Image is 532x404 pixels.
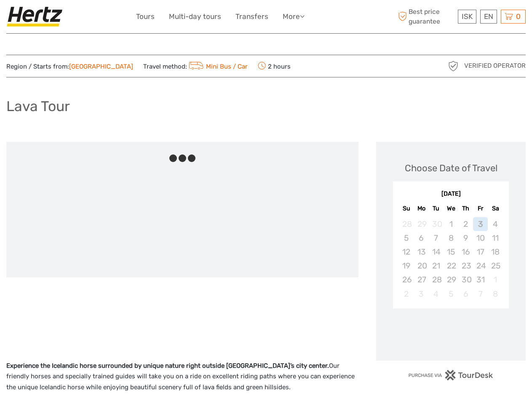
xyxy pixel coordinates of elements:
[473,273,488,287] div: Not available Friday, October 31st, 2025
[473,287,488,301] div: Not available Friday, November 7th, 2025
[6,62,133,71] span: Region / Starts from:
[6,362,329,369] strong: Experience the Icelandic horse surrounded by unique nature right outside [GEOGRAPHIC_DATA]’s city...
[488,273,503,287] div: Not available Saturday, November 1st, 2025
[414,259,429,273] div: Not available Monday, October 20th, 2025
[405,162,497,175] div: Choose Date of Travel
[414,287,429,301] div: Not available Monday, November 3rd, 2025
[399,287,414,301] div: Not available Sunday, November 2nd, 2025
[473,231,488,245] div: Not available Friday, October 10th, 2025
[429,287,444,301] div: Not available Tuesday, November 4th, 2025
[414,245,429,259] div: Not available Monday, October 13th, 2025
[473,259,488,273] div: Not available Friday, October 24th, 2025
[473,203,488,214] div: Fr
[429,259,444,273] div: Not available Tuesday, October 21st, 2025
[429,273,444,287] div: Not available Tuesday, October 28th, 2025
[488,217,503,231] div: Not available Saturday, October 4th, 2025
[458,287,473,301] div: Not available Thursday, November 6th, 2025
[396,217,506,301] div: month 2025-10
[399,245,414,259] div: Not available Sunday, October 12th, 2025
[462,12,473,21] span: ISK
[429,217,444,231] div: Not available Tuesday, September 30th, 2025
[6,98,70,115] h1: Lava Tour
[6,361,358,393] p: Our friendly horses and specially trained guides will take you on a ride on excellent riding path...
[488,245,503,259] div: Not available Saturday, October 18th, 2025
[444,259,458,273] div: Not available Wednesday, October 22nd, 2025
[399,217,414,231] div: Not available Sunday, September 28th, 2025
[488,259,503,273] div: Not available Saturday, October 25th, 2025
[458,259,473,273] div: Not available Thursday, October 23rd, 2025
[187,63,248,70] a: Mini Bus / Car
[444,287,458,301] div: Not available Wednesday, November 5th, 2025
[473,217,488,231] div: Not available Friday, October 3rd, 2025
[414,217,429,231] div: Not available Monday, September 29th, 2025
[399,259,414,273] div: Not available Sunday, October 19th, 2025
[480,10,497,24] div: EN
[464,61,526,70] span: Verified Operator
[414,203,429,214] div: Mo
[235,11,268,23] a: Transfers
[143,60,248,72] span: Travel method:
[399,203,414,214] div: Su
[429,203,444,214] div: Tu
[6,6,66,27] img: Hertz
[399,231,414,245] div: Not available Sunday, October 5th, 2025
[283,11,305,23] a: More
[444,231,458,245] div: Not available Wednesday, October 8th, 2025
[414,231,429,245] div: Not available Monday, October 6th, 2025
[488,231,503,245] div: Not available Saturday, October 11th, 2025
[414,273,429,287] div: Not available Monday, October 27th, 2025
[399,273,414,287] div: Not available Sunday, October 26th, 2025
[444,203,458,214] div: We
[458,273,473,287] div: Not available Thursday, October 30th, 2025
[69,63,133,70] a: [GEOGRAPHIC_DATA]
[473,245,488,259] div: Not available Friday, October 17th, 2025
[444,245,458,259] div: Not available Wednesday, October 15th, 2025
[458,245,473,259] div: Not available Thursday, October 16th, 2025
[396,7,456,26] span: Best price guarantee
[488,287,503,301] div: Not available Saturday, November 8th, 2025
[488,203,503,214] div: Sa
[429,231,444,245] div: Not available Tuesday, October 7th, 2025
[458,203,473,214] div: Th
[408,370,494,380] img: PurchaseViaTourDesk.png
[458,217,473,231] div: Not available Thursday, October 2nd, 2025
[136,11,155,23] a: Tours
[515,12,522,21] span: 0
[258,60,291,72] span: 2 hours
[446,59,460,73] img: verified_operator_grey_128.png
[444,217,458,231] div: Not available Wednesday, October 1st, 2025
[448,330,454,336] div: Loading...
[458,231,473,245] div: Not available Thursday, October 9th, 2025
[169,11,221,23] a: Multi-day tours
[444,273,458,287] div: Not available Wednesday, October 29th, 2025
[429,245,444,259] div: Not available Tuesday, October 14th, 2025
[393,190,509,199] div: [DATE]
